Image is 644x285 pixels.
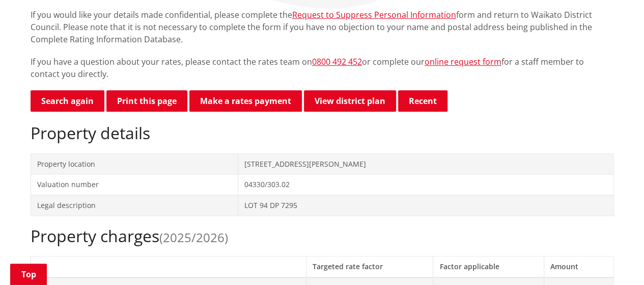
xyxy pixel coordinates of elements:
button: Recent [398,90,447,112]
td: Property location [31,153,238,174]
a: Make a rates payment [189,90,302,112]
th: Factor applicable [433,256,544,277]
a: Request to Suppress Personal Information [292,9,456,20]
button: Print this page [106,90,187,112]
td: [STREET_ADDRESS][PERSON_NAME] [238,153,613,174]
td: LOT 94 DP 7295 [238,195,613,216]
td: 04330/303.02 [238,174,613,195]
th: Targeted rate factor [306,256,433,277]
h2: Property charges [31,226,614,246]
iframe: Messenger Launcher [597,242,634,279]
a: online request form [425,56,501,67]
p: If you would like your details made confidential, please complete the form and return to Waikato ... [31,9,614,45]
td: Valuation number [31,174,238,195]
p: If you have a question about your rates, please contact the rates team on or complete our for a s... [31,56,614,80]
a: View district plan [304,90,396,112]
a: 0800 492 452 [312,56,362,67]
th: Amount [544,256,613,277]
h2: Property details [31,123,614,143]
a: Top [10,264,47,285]
td: Legal description [31,195,238,216]
a: Search again [31,90,104,112]
span: (2025/2026) [159,229,228,246]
